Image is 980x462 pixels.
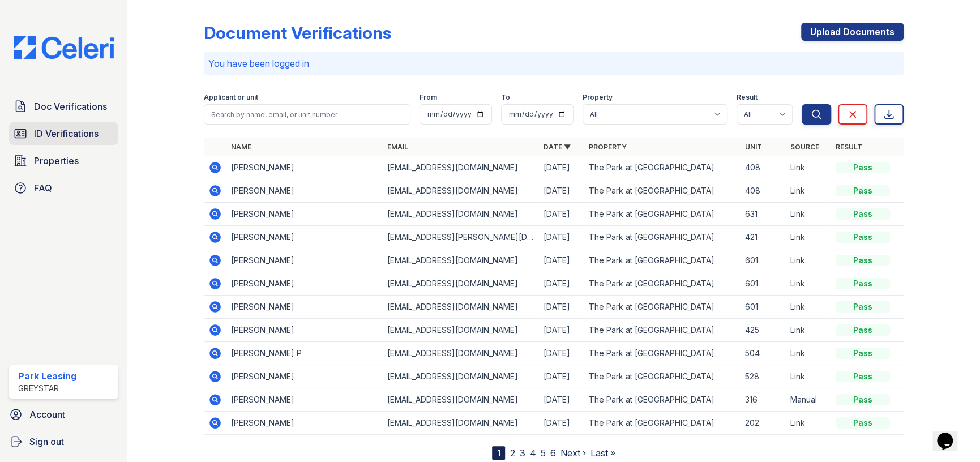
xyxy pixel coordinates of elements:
td: [PERSON_NAME] [226,179,383,203]
td: Link [786,296,831,319]
a: 5 [540,447,545,459]
td: [EMAIL_ADDRESS][DOMAIN_NAME] [383,156,539,179]
span: Properties [34,154,79,168]
a: Property [589,143,627,151]
td: The Park at [GEOGRAPHIC_DATA] [584,156,741,179]
a: Account [5,403,123,426]
td: 421 [741,226,786,249]
td: [EMAIL_ADDRESS][DOMAIN_NAME] [383,388,539,412]
a: 6 [550,447,555,459]
a: 3 [519,447,525,459]
a: Next › [560,447,585,459]
div: Pass [836,278,890,289]
td: Link [786,342,831,365]
a: Email [387,143,408,151]
td: [PERSON_NAME] [226,365,383,388]
td: 408 [741,156,786,179]
td: [DATE] [539,226,584,249]
td: 316 [741,388,786,412]
td: [PERSON_NAME] [226,319,383,342]
div: Park Leasing [18,369,76,383]
a: ID Verifications [9,122,118,145]
td: [EMAIL_ADDRESS][DOMAIN_NAME] [383,203,539,226]
td: [PERSON_NAME] [226,249,383,272]
td: [DATE] [539,203,584,226]
td: Link [786,365,831,388]
td: [EMAIL_ADDRESS][DOMAIN_NAME] [383,365,539,388]
a: Source [790,143,819,151]
div: Greystar [18,383,76,394]
img: CE_Logo_Blue-a8612792a0a2168367f1c8372b55b34899dd931a85d93a1a3d3e32e68fde9ad4.png [5,36,123,59]
td: [EMAIL_ADDRESS][DOMAIN_NAME] [383,249,539,272]
div: Pass [836,255,890,266]
a: Date ▼ [544,143,571,151]
td: [PERSON_NAME] [226,203,383,226]
td: [DATE] [539,179,584,203]
span: FAQ [34,181,52,195]
span: Sign out [29,435,64,448]
td: The Park at [GEOGRAPHIC_DATA] [584,226,741,249]
span: Account [29,408,65,421]
td: The Park at [GEOGRAPHIC_DATA] [584,203,741,226]
div: Pass [836,301,890,313]
a: Doc Verifications [9,95,118,118]
a: Properties [9,149,118,172]
td: [PERSON_NAME] [226,226,383,249]
td: Link [786,319,831,342]
td: 601 [741,249,786,272]
label: Result [737,93,758,102]
p: You have been logged in [208,57,899,70]
div: Pass [836,417,890,429]
a: 4 [529,447,536,459]
a: Name [231,143,251,151]
td: [EMAIL_ADDRESS][DOMAIN_NAME] [383,179,539,203]
td: 601 [741,296,786,319]
td: Link [786,412,831,435]
td: 425 [741,319,786,342]
input: Search by name, email, or unit number [204,104,410,125]
td: Link [786,249,831,272]
iframe: chat widget [932,417,969,451]
td: [DATE] [539,319,584,342]
td: [EMAIL_ADDRESS][DOMAIN_NAME] [383,272,539,296]
td: [PERSON_NAME] [226,296,383,319]
td: The Park at [GEOGRAPHIC_DATA] [584,319,741,342]
a: Sign out [5,430,123,453]
div: Pass [836,394,890,405]
a: Upload Documents [801,23,904,41]
td: The Park at [GEOGRAPHIC_DATA] [584,272,741,296]
td: Link [786,272,831,296]
label: From [420,93,437,102]
td: [DATE] [539,388,584,412]
label: Applicant or unit [204,93,258,102]
td: 202 [741,412,786,435]
td: [DATE] [539,342,584,365]
td: The Park at [GEOGRAPHIC_DATA] [584,365,741,388]
div: Pass [836,371,890,382]
td: [EMAIL_ADDRESS][DOMAIN_NAME] [383,412,539,435]
td: [DATE] [539,272,584,296]
div: Document Verifications [204,23,391,43]
td: Link [786,226,831,249]
td: Link [786,203,831,226]
td: 631 [741,203,786,226]
td: Manual [786,388,831,412]
td: 408 [741,179,786,203]
td: Link [786,156,831,179]
td: The Park at [GEOGRAPHIC_DATA] [584,412,741,435]
td: The Park at [GEOGRAPHIC_DATA] [584,296,741,319]
td: [PERSON_NAME] P [226,342,383,365]
div: Pass [836,348,890,359]
a: FAQ [9,177,118,199]
div: 1 [492,446,505,460]
td: [PERSON_NAME] [226,272,383,296]
td: [PERSON_NAME] [226,412,383,435]
td: [DATE] [539,156,584,179]
td: [DATE] [539,365,584,388]
td: [EMAIL_ADDRESS][DOMAIN_NAME] [383,296,539,319]
div: Pass [836,162,890,173]
td: The Park at [GEOGRAPHIC_DATA] [584,179,741,203]
td: [EMAIL_ADDRESS][PERSON_NAME][DOMAIN_NAME] [383,226,539,249]
td: [EMAIL_ADDRESS][DOMAIN_NAME] [383,342,539,365]
a: Result [836,143,862,151]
